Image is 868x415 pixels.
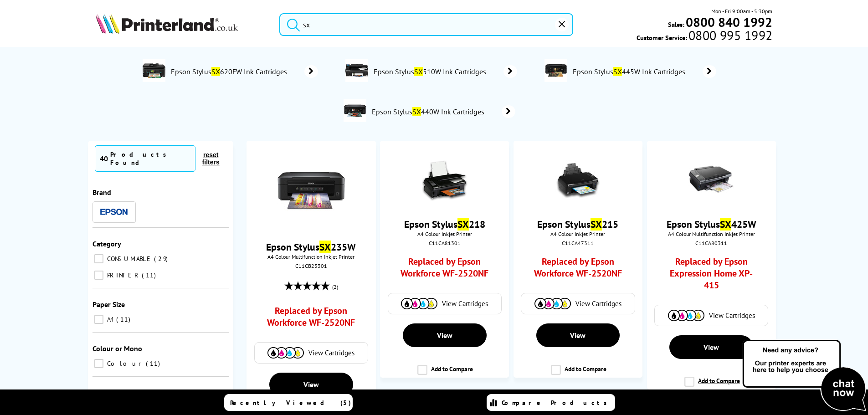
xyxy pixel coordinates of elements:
span: View Cartridges [442,299,488,308]
span: Sales: [668,20,684,29]
div: C11CB23301 [253,262,369,269]
mark: SX [720,218,731,231]
span: Recently Viewed (5) [230,399,351,407]
span: Category [92,239,121,248]
span: View [704,343,719,352]
input: Search product or brand [279,13,573,36]
span: Paper Size [92,300,125,309]
a: Epson StylusSX445W Ink Cartridges [572,59,716,84]
a: View [403,323,487,347]
img: Cartridges [267,347,304,359]
mark: SX [211,67,220,76]
span: A4 Colour Inkjet Printer [385,231,504,237]
span: Epson Stylus 440W Ink Cartridges [371,107,488,116]
mark: SX [457,218,469,231]
a: 0800 840 1992 [684,18,772,26]
span: Colour or Mono [92,344,142,353]
a: Epson StylusSX218 [404,218,485,231]
a: Compare Products [487,394,615,411]
a: Replaced by Epson Workforce WF-2520NF [530,256,626,284]
a: Epson StylusSX215 [537,218,618,231]
a: Epson StylusSX425W [667,218,756,231]
input: PRINTER 11 [94,271,103,280]
mark: SX [591,218,602,231]
img: SX620FW-conspage.jpg [143,59,165,82]
span: 0800 995 1992 [687,31,772,40]
span: A4 Colour Multifunction Inkjet Printer [251,253,371,260]
a: Replaced by Epson Workforce WF-2520NF [263,305,359,333]
mark: SX [319,241,331,253]
img: epsomsx235wfront-thumb.jpg [277,157,345,225]
img: Cartridges [668,310,704,321]
span: 11 [146,359,162,368]
img: Open Live Chat window [740,338,868,413]
span: Compare Products [502,399,612,407]
span: Technology [92,388,129,397]
label: Add to Compare [417,365,473,382]
img: Epson [100,209,128,215]
span: Epson Stylus 620FW Ink Cartridges [170,67,291,76]
span: 29 [154,255,170,263]
span: PRINTER [105,271,141,279]
span: Epson Stylus 445W Ink Cartridges [572,67,689,76]
a: Recently Viewed (5) [224,394,353,411]
a: View Cartridges [526,298,630,309]
span: Brand [92,188,111,197]
span: 11 [116,315,133,323]
a: View Cartridges [659,310,763,321]
mark: SX [414,67,423,76]
a: View [269,373,353,396]
input: Colour 11 [94,359,103,368]
a: Replaced by Epson Workforce WF-2520NF [396,256,493,284]
input: A4 11 [94,315,103,324]
img: sx218land.jpg [422,157,467,202]
label: Add to Compare [684,377,740,394]
span: View [437,331,452,340]
img: Printerland Logo [96,14,238,34]
div: Products Found [110,150,190,167]
img: Cartridges [534,298,571,309]
a: View Cartridges [259,347,363,359]
span: 40 [100,154,108,163]
span: Colour [105,359,145,368]
span: View Cartridges [709,311,755,320]
div: C11CA47311 [520,240,636,246]
span: View Cartridges [308,348,354,357]
span: A4 [105,315,115,323]
span: Mon - Fri 9:00am - 5:30pm [711,7,772,15]
a: View Cartridges [393,298,497,309]
input: CONSUMABLE 29 [94,254,103,263]
label: Add to Compare [551,365,606,382]
span: (2) [332,278,338,296]
img: SX440W-conspage.jpg [344,99,366,122]
span: A4 Colour Inkjet Printer [518,231,638,237]
span: A4 Colour Multifunction Inkjet Printer [652,231,771,237]
b: 0800 840 1992 [686,14,772,31]
img: SX510W-conspage.jpg [345,59,368,82]
a: Replaced by Epson Expression Home XP-415 [663,256,760,296]
div: C11CA81301 [387,240,502,246]
a: Epson StylusSX440W Ink Cartridges [371,99,515,124]
mark: SX [613,67,622,76]
img: sx215web.jpg [555,157,601,202]
button: reset filters [195,151,226,166]
span: Customer Service: [637,31,772,42]
span: 11 [142,271,158,279]
span: CONSUMABLE [105,255,153,263]
a: View [536,323,620,347]
img: SX445W-conspage.jpg [544,59,567,82]
a: Epson StylusSX620FW Ink Cartridges [170,59,318,84]
span: Epson Stylus 510W Ink Cartridges [373,67,490,76]
mark: SX [412,107,421,116]
span: View Cartridges [575,299,621,308]
a: View [669,335,753,359]
a: Printerland Logo [96,14,268,36]
div: C11CA80311 [654,240,769,246]
img: Cartridges [401,298,437,309]
a: Epson StylusSX235W [266,241,356,253]
img: sx425land.jpg [688,157,734,202]
span: View [570,331,586,340]
a: Epson StylusSX510W Ink Cartridges [373,59,517,84]
span: View [303,380,319,389]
